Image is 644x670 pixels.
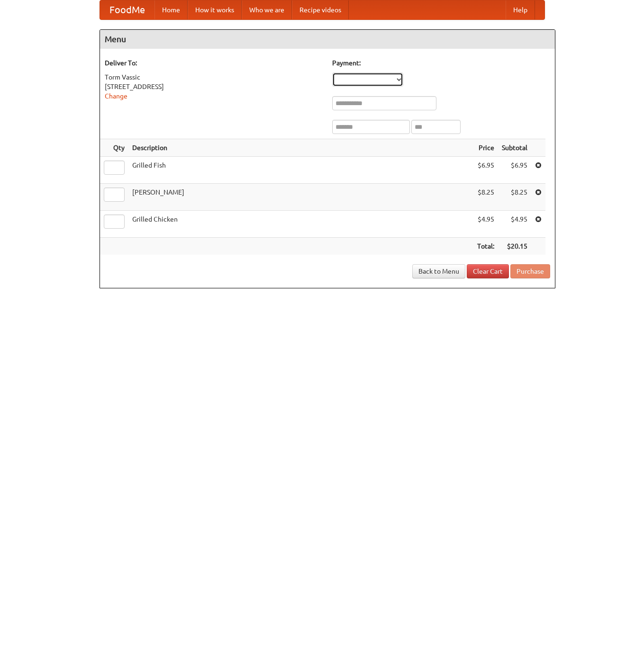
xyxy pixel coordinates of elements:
td: $8.25 [498,184,531,211]
td: [PERSON_NAME] [128,184,473,211]
td: $6.95 [498,157,531,184]
div: [STREET_ADDRESS] [105,82,323,91]
a: Who we are [242,0,292,19]
h4: Menu [100,30,555,49]
td: Grilled Fish [128,157,473,184]
td: Grilled Chicken [128,211,473,238]
td: $4.95 [498,211,531,238]
th: Total: [473,238,498,255]
td: $8.25 [473,184,498,211]
a: How it works [188,0,242,19]
a: Change [105,92,127,100]
a: FoodMe [100,0,154,19]
a: Help [506,0,535,19]
th: Price [473,139,498,157]
a: Back to Menu [412,264,465,278]
td: $6.95 [473,157,498,184]
a: Clear Cart [467,264,509,278]
th: $20.15 [498,238,531,255]
th: Qty [100,139,128,157]
button: Purchase [510,264,550,278]
h5: Deliver To: [105,58,323,68]
td: $4.95 [473,211,498,238]
div: Torm Vassic [105,72,323,82]
a: Home [154,0,188,19]
th: Subtotal [498,139,531,157]
a: Recipe videos [292,0,349,19]
h5: Payment: [332,58,550,68]
th: Description [128,139,473,157]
